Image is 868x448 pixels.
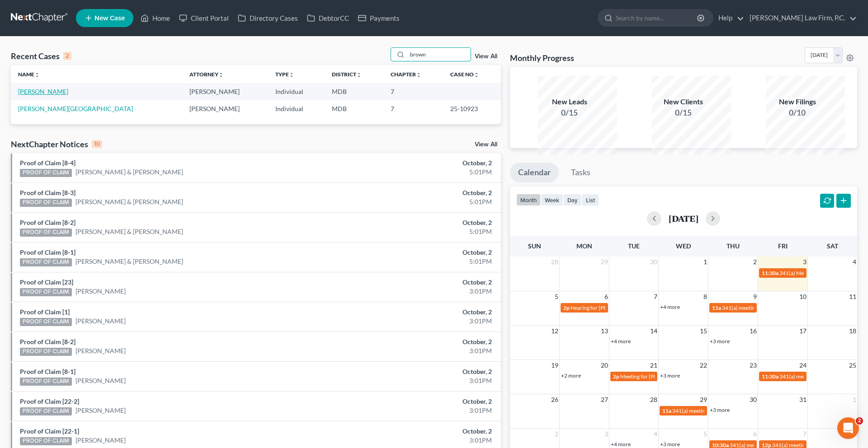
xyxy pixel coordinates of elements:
[450,71,479,78] a: Case Nounfold_more
[672,407,759,414] span: 341(a) meeting for [PERSON_NAME]
[802,257,807,267] span: 3
[20,407,72,415] div: PROOF OF CLAIM
[652,97,715,107] div: New Clients
[749,360,758,371] span: 23
[662,407,671,414] span: 11a
[554,429,559,439] span: 2
[20,427,79,435] a: Proof of Claim [22-1]
[20,368,75,375] a: Proof of Claim [8-1]
[443,100,500,117] td: 25-10923
[356,72,362,78] i: unfold_more
[712,304,721,311] span: 11a
[779,373,867,380] span: 341(a) meeting for [PERSON_NAME]
[752,429,758,439] span: 6
[550,326,559,336] span: 12
[848,326,857,336] span: 18
[798,326,807,336] span: 17
[649,326,658,336] span: 14
[699,326,708,336] span: 15
[20,288,72,296] div: PROOF OF CLAIM
[528,242,541,250] span: Sun
[340,168,492,177] div: 5:01PM
[561,372,581,379] a: +2 more
[563,163,599,182] a: Tasks
[34,72,40,78] i: unfold_more
[18,71,40,78] a: Nameunfold_more
[75,346,126,355] a: [PERSON_NAME]
[563,194,582,206] button: day
[604,429,609,439] span: 3
[20,278,73,286] a: Proof of Claim [23]
[20,199,72,207] div: PROOF OF CLAIM
[136,10,175,26] a: Home
[182,100,268,117] td: [PERSON_NAME]
[649,257,658,267] span: 30
[20,159,75,167] a: Proof of Claim [8-4]
[340,257,492,266] div: 5:01PM
[218,72,224,78] i: unfold_more
[75,317,126,326] a: [PERSON_NAME]
[798,394,807,405] span: 31
[779,270,867,276] span: 341(a) Meeting for [PERSON_NAME]
[837,417,859,439] iframe: Intercom live chat
[340,427,492,436] div: October, 2
[268,100,325,117] td: Individual
[340,188,492,197] div: October, 2
[752,257,758,267] span: 2
[94,15,125,22] span: New Case
[75,168,183,177] a: [PERSON_NAME] & [PERSON_NAME]
[268,83,325,100] td: Individual
[354,10,404,26] a: Payments
[571,304,641,311] span: Hearing for [PERSON_NAME]
[92,140,102,148] div: 10
[652,107,715,118] div: 0/15
[20,378,72,386] div: PROOF OF CLAIM
[600,394,609,405] span: 27
[554,291,559,302] span: 5
[710,338,730,345] a: +3 more
[20,437,72,445] div: PROOF OF CLAIM
[175,10,233,26] a: Client Portal
[600,360,609,371] span: 20
[745,10,857,26] a: [PERSON_NAME] Law Firm, P.C.
[802,429,807,439] span: 7
[550,257,559,267] span: 28
[778,242,788,250] span: Fri
[340,197,492,206] div: 5:01PM
[340,159,492,168] div: October, 2
[340,248,492,257] div: October, 2
[649,394,658,405] span: 28
[660,441,680,448] a: +3 more
[541,194,563,206] button: week
[340,367,492,376] div: October, 2
[340,406,492,415] div: 3:01PM
[18,88,68,95] a: [PERSON_NAME]
[827,242,838,250] span: Sat
[20,338,75,345] a: Proof of Claim [8-2]
[75,376,126,385] a: [PERSON_NAME]
[620,373,691,380] span: Meeting for [PERSON_NAME]
[762,270,778,276] span: 11:30a
[749,326,758,336] span: 16
[550,394,559,405] span: 26
[726,242,740,250] span: Thu
[510,52,574,63] h3: Monthly Progress
[600,326,609,336] span: 13
[325,83,383,100] td: MDB
[18,105,133,112] a: [PERSON_NAME][GEOGRAPHIC_DATA]
[340,397,492,406] div: October, 2
[391,71,421,78] a: Chapterunfold_more
[538,97,601,107] div: New Leads
[332,71,362,78] a: Districtunfold_more
[699,394,708,405] span: 29
[852,394,857,405] span: 1
[407,48,471,61] input: Search by name...
[182,83,268,100] td: [PERSON_NAME]
[550,360,559,371] span: 19
[474,72,479,78] i: unfold_more
[20,229,72,237] div: PROOF OF CLAIM
[75,197,183,206] a: [PERSON_NAME] & [PERSON_NAME]
[20,308,70,316] a: Proof of Claim [1]
[749,394,758,405] span: 30
[20,258,72,266] div: PROOF OF CLAIM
